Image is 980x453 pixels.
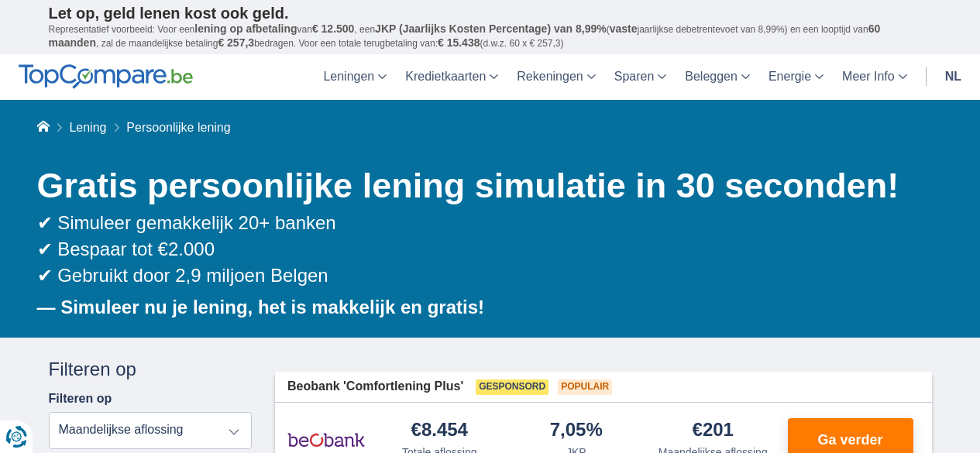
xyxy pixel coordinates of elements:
[37,297,485,317] b: — Simuleer nu je lening, het is makkelijk en gratis!
[833,54,916,100] a: Meer Info
[126,121,230,134] span: Persoonlijke lening
[550,420,603,441] div: 7,05%
[19,64,193,89] img: TopCompare
[49,22,881,49] span: 60 maanden
[49,392,112,406] label: Filteren op
[375,22,607,35] span: JKP (Jaarlijks Kosten Percentage) van 8,99%
[312,22,355,35] span: € 12.500
[693,420,734,441] div: €201
[676,54,759,100] a: Beleggen
[476,379,548,395] span: Gesponsord
[558,379,612,395] span: Populair
[817,433,882,447] span: Ga verder
[605,54,676,100] a: Sparen
[396,54,507,100] a: Kredietkaarten
[314,54,396,100] a: Leningen
[438,36,480,49] span: € 15.438
[287,378,463,396] span: Beobank 'Comfortlening Plus'
[194,22,297,35] span: lening op afbetaling
[49,4,932,22] p: Let op, geld lenen kost ook geld.
[49,22,932,50] p: Representatief voorbeeld: Voor een van , een ( jaarlijkse debetrentevoet van 8,99%) en een loopti...
[218,36,254,49] span: € 257,3
[936,54,971,100] a: nl
[610,22,638,35] span: vaste
[69,121,106,134] a: Lening
[507,54,604,100] a: Rekeningen
[37,121,50,134] a: Home
[37,210,932,290] div: ✔ Simuleer gemakkelijk 20+ banken ✔ Bespaar tot €2.000 ✔ Gebruikt door 2,9 miljoen Belgen
[37,162,932,210] h1: Gratis persoonlijke lening simulatie in 30 seconden!
[411,420,468,441] div: €8.454
[759,54,833,100] a: Energie
[49,356,253,383] div: Filteren op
